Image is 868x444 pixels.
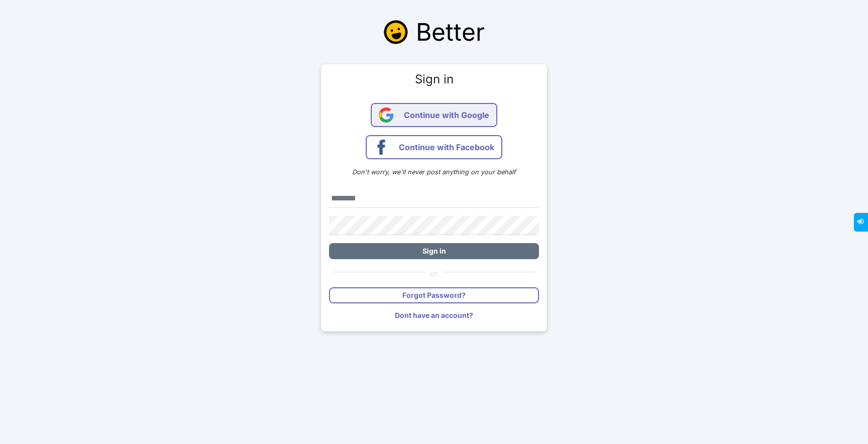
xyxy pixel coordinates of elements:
[329,243,539,259] button: Sign in
[329,287,539,303] button: Forgot Password?
[384,20,408,44] img: Better
[329,267,539,279] div: or
[374,140,389,155] img: Continue with Facebook
[379,107,394,123] img: Continue with Google
[380,10,489,54] a: Better
[399,135,494,159] span: Continue with Facebook
[352,168,516,176] em: Don't worry, we'll never post anything on your behalf
[371,103,497,127] button: Continue with Google
[7,3,13,10] span: 
[329,307,539,323] button: Dont have an account?
[329,72,539,87] h4: Sign in
[366,135,502,159] button: Continue with Facebook
[404,103,489,127] span: Continue with Google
